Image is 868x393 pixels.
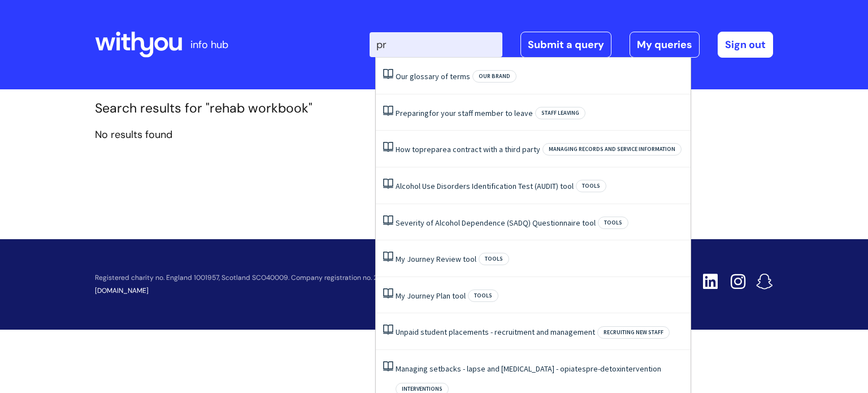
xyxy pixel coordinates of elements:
a: Unpaid student placements - recruitment and management [396,327,595,337]
span: Tools [576,180,606,192]
span: Staff leaving [535,107,585,119]
div: | - [370,32,773,58]
p: No results found [95,126,773,144]
span: prepare [419,144,447,154]
a: My Journey Review tool [396,254,476,264]
a: Our glossary of terms [396,71,470,81]
a: My queries [630,32,700,58]
p: info hub [190,36,228,54]
span: Tools [598,217,628,229]
a: How topreparea contract with a third party [396,144,540,154]
a: [DOMAIN_NAME] [95,286,149,295]
a: Submit a query [520,32,611,58]
a: Alcohol Use Disorders Identification Test (AUDIT) tool [396,181,574,191]
p: Registered charity no. England 1001957, Scotland SCO40009. Company registration no. 2580377 [95,274,599,282]
a: Severity of Alcohol Dependence (SADQ) Questionnaire tool [396,218,596,228]
span: Our brand [472,70,517,83]
span: Managing records and service information [542,143,682,156]
h1: Search results for "rehab workbook" [95,101,773,116]
a: Managing setbacks - lapse and [MEDICAL_DATA] - opiatespre-detoxintervention [396,364,661,374]
input: Search [370,32,502,57]
span: Preparing [396,108,429,118]
span: Recruiting new staff [597,326,670,339]
a: Sign out [718,32,773,58]
span: Tools [479,253,509,265]
a: My Journey Plan tool [396,291,466,301]
span: Tools [468,290,498,302]
a: Preparingfor your staff member to leave [396,108,533,118]
span: pre-detox [586,364,620,374]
